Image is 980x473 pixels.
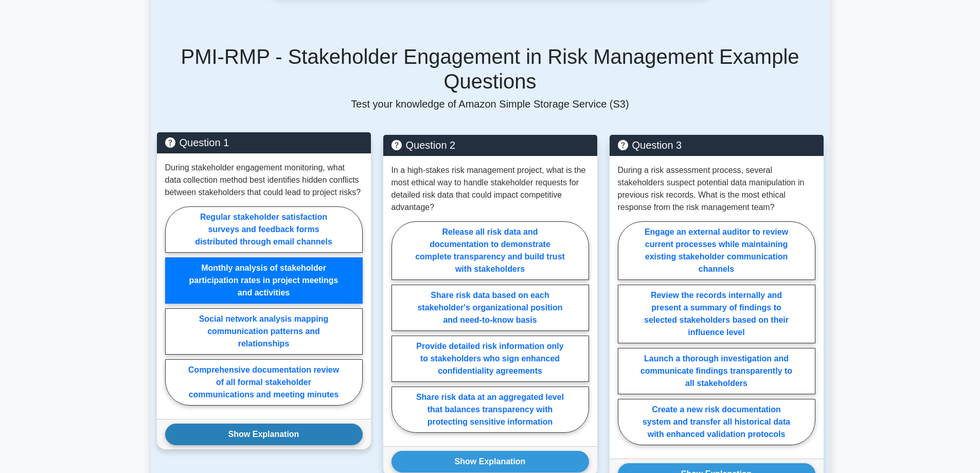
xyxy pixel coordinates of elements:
[391,336,589,382] label: Provide detailed risk information only to stakeholders who sign enhanced confidentiality agreements
[165,162,363,199] p: During stakeholder engagement monitoring, what data collection method best identifies hidden conf...
[157,44,824,94] h5: PMI-RMP - Stakeholder Engagement in Risk Management Example Questions
[165,136,363,149] h5: Question 1
[157,98,824,110] p: Test your knowledge of Amazon Simple Storage Service (S3)
[618,399,815,445] label: Create a new risk documentation system and transfer all historical data with enhanced validation ...
[391,164,589,214] p: In a high-stakes risk management project, what is the most ethical way to handle stakeholder requ...
[618,285,815,343] label: Review the records internally and present a summary of findings to selected stakeholders based on...
[618,164,815,214] p: During a risk assessment process, several stakeholders suspect potential data manipulation in pre...
[391,451,589,472] button: Show Explanation
[391,139,589,151] h5: Question 2
[391,285,589,331] label: Share risk data based on each stakeholder's organizational position and need-to-know basis
[391,387,589,433] label: Share risk data at an aggregated level that balances transparency with protecting sensitive infor...
[165,308,363,355] label: Social network analysis mapping communication patterns and relationships
[618,221,815,280] label: Engage an external auditor to review current processes while maintaining existing stakeholder com...
[165,359,363,406] label: Comprehensive documentation review of all formal stakeholder communications and meeting minutes
[618,139,815,151] h5: Question 3
[165,424,363,445] button: Show Explanation
[618,348,815,394] label: Launch a thorough investigation and communicate findings transparently to all stakeholders
[165,257,363,304] label: Monthly analysis of stakeholder participation rates in project meetings and activities
[165,206,363,253] label: Regular stakeholder satisfaction surveys and feedback forms distributed through email channels
[391,221,589,280] label: Release all risk data and documentation to demonstrate complete transparency and build trust with...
